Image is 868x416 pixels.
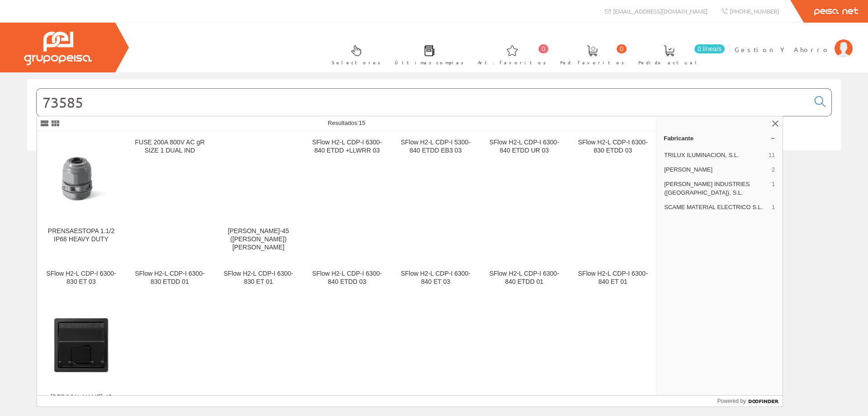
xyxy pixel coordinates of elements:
a: Selectores [323,38,385,71]
span: [PERSON_NAME] [664,166,768,174]
span: 0 línea/s [694,44,725,53]
span: Powered by [717,397,746,405]
span: Pedido actual [638,58,700,67]
span: Resultados: [328,120,365,126]
span: Ped. favoritos [560,58,624,67]
a: SFlow H2-L CDP-I 6300-830 ET 01 [214,263,302,296]
a: Fabricante [656,131,783,145]
div: [PERSON_NAME]-45 (GRAFITO) [44,393,118,410]
a: SFlow H2-L CDP-I 6300-830 ETDD 01 [126,263,214,296]
input: Buscar... [37,89,809,116]
div: SFlow H2-L CDP-I 6300-840 ETDD 01 [487,270,561,286]
img: TOMA RJ-45 (GRAFITO) [44,308,118,382]
a: SFlow H2-L CDP-I 6300-840 ETDD 01 [480,263,568,296]
a: SFlow H2-L CDP-I 6300-840 ET 03 [392,263,480,296]
div: PRENSAESTOPA 1.1/2 IP68 HEAVY DUTY [44,227,118,244]
a: PRENSAESTOPA 1.1/2 IP68 HEAVY DUTY PRENSAESTOPA 1.1/2 IP68 HEAVY DUTY [37,131,125,262]
a: Powered by [717,396,783,406]
span: Gestion Y Ahorro [735,45,830,54]
a: SFlow H2-L CDP-I 6300-830 ETDD 03 [569,131,657,262]
span: SCAME MATERIAL ELECTRICO S.L. [664,203,768,211]
div: FUSE 200A 800V AC gR SIZE 1 DUAL IND [133,139,207,155]
span: 2 [772,166,775,174]
span: Últimas compras [395,58,464,67]
div: SFlow H2-L CDP-I 6300-830 ETDD 01 [133,270,207,286]
div: SFlow H2-L CDP-I 6300-830 ET 03 [44,270,118,286]
span: Art. favoritos [478,58,546,67]
span: [EMAIL_ADDRESS][DOMAIN_NAME] [613,7,708,15]
div: SFlow H2-L CDP-I 6300-840 ET 01 [576,270,650,286]
span: [PHONE_NUMBER] [730,7,779,15]
span: 1 [772,180,775,196]
img: Grupo Peisa [24,32,92,65]
div: SFlow H2-L CDP-I 6300-840 ETDD +LLWRR 03 [310,139,384,155]
a: FUSE 200A 800V AC gR SIZE 1 DUAL IND [126,131,214,262]
span: 15 [359,120,365,126]
a: SFlow H2-L CDP-I 5300-840 ETDD EB3 03 [392,131,480,262]
span: 1 [772,203,775,211]
span: Selectores [332,58,381,67]
div: [PERSON_NAME]-45 ([PERSON_NAME]) [PERSON_NAME] [222,227,295,252]
div: SFlow H2-L CDP-I 6300-840 ETDD 03 [310,270,384,286]
a: SFlow H2-L CDP-I 6300-840 ETDD 03 [303,263,391,296]
div: SFlow H2-L CDP-I 6300-830 ETDD 03 [576,139,650,155]
span: 0 [538,44,548,53]
a: SFlow H2-L CDP-I 6300-840 ETDD +LLWRR 03 [303,131,391,262]
div: SFlow H2-L CDP-I 5300-840 ETDD EB3 03 [399,139,472,155]
span: 11 [769,151,775,159]
img: PRENSAESTOPA 1.1/2 IP68 HEAVY DUTY [44,142,118,216]
a: SFlow H2-L CDP-I 6300-840 ET 01 [569,263,657,296]
a: Gestion Y Ahorro [735,38,853,46]
span: TRILUX ILUMINACION, S.L. [664,151,765,159]
a: Toma rj-45 (blanco) simon [PERSON_NAME]-45 ([PERSON_NAME]) [PERSON_NAME] [214,131,302,262]
span: [PERSON_NAME] INDUSTRIES ([GEOGRAPHIC_DATA]), S.L. [664,180,768,196]
div: SFlow H2-L CDP-I 6300-840 ETDD UR 03 [487,139,561,155]
div: SFlow H2-L CDP-I 6300-830 ET 01 [222,270,295,286]
a: SFlow H2-L CDP-I 6300-830 ET 03 [37,263,125,296]
span: 0 [617,44,627,53]
div: © Grupo Peisa [27,162,841,169]
a: SFlow H2-L CDP-I 6300-840 ETDD UR 03 [480,131,568,262]
div: SFlow H2-L CDP-I 6300-840 ET 03 [399,270,472,286]
a: Últimas compras [386,38,468,71]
